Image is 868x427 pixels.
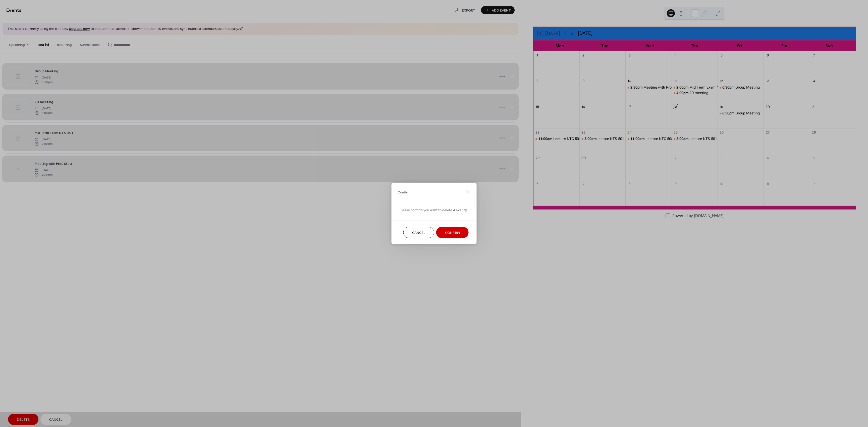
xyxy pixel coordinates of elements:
[436,227,469,238] button: Confirm
[403,227,434,238] button: Cancel
[445,230,460,236] span: Confirm
[412,230,425,236] span: Cancel
[400,208,469,213] span: Please confirm you want to delete 4 event(s.
[398,190,410,195] span: Confirm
